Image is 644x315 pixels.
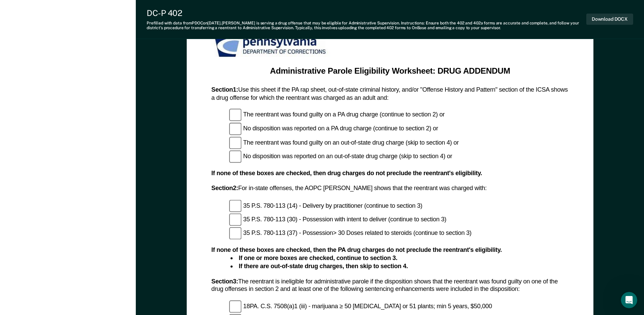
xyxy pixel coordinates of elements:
div: No disposition was reported on a PA drug charge (continue to section 2) or [229,123,569,135]
div: No disposition was reported on an out-of-state drug charge (skip to section 4) or [229,150,569,163]
div: 35 P.S. 780-113 (37) - Possession> 30 Doses related to steroids (continue to section 3) [229,227,569,240]
div: 35 P.S. 780-113 (14) - Delivery by practitioner (continue to section 3) [229,199,569,212]
div: If none of these boxes are checked, then the PA drug charges do not preclude the reentrant's elig... [211,246,569,270]
li: If one or more boxes are checked, continue to section 3. [239,254,569,262]
b: Section 1 : [211,86,238,93]
div: 18PA. C.S. 7508(a)1 (iii) - marijuana ≥ 50 [MEDICAL_DATA] or 51 plants; min 5 years, $50,000 [229,300,569,313]
li: If there are out-of-state drug charges, then skip to section 4. [239,262,569,271]
div: 35 P.S. 780-113 (30) - Possession with intent to deliver (continue to section 3) [229,213,569,226]
div: Use this sheet if the PA rap sheet, out-of-state criminal history, and/or "Offense History and Pa... [211,86,569,102]
b: Section 2 : [211,185,238,191]
div: Administrative Parole Eligibility Worksheet: DRUG ADDENDUM [217,66,563,76]
div: The reentrant was found guilty on an out-of-state drug charge (skip to section 4) or [229,136,569,149]
div: Prefilled with data from PDOC on [DATE] . [PERSON_NAME] is serving a drug offense that may be eli... [147,21,586,31]
div: DC-P 402 [147,8,586,18]
div: The reentrant was found guilty on a PA drug charge (continue to section 2) or [229,109,569,122]
img: PDOC Logo [211,30,331,60]
button: Download DOCX [586,14,633,25]
b: Section 3 : [211,277,238,284]
div: The reentrant is ineligible for administrative parole if the disposition shows that the reentrant... [211,277,569,293]
div: For in-state offenses, the AOPC [PERSON_NAME] shows that the reentrant was charged with: [211,185,569,193]
div: If none of these boxes are checked, then drug charges do not preclude the reentrant's eligibility. [211,169,569,178]
iframe: Intercom live chat [621,292,637,308]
